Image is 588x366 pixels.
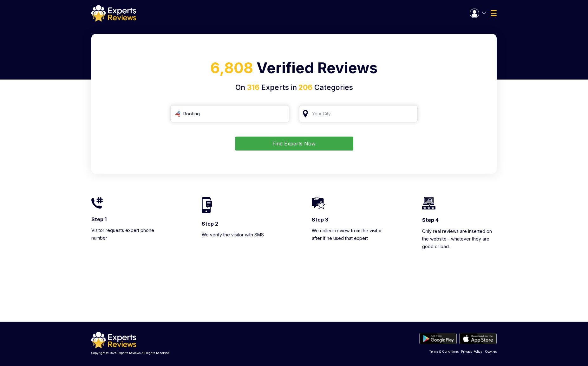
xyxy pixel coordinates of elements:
[312,227,387,242] p: We collect review from the visitor after if he used that expert
[235,137,353,151] button: Find Experts Now
[312,216,387,223] h3: Step 3
[297,83,312,92] span: 206
[91,197,103,209] img: homeIcon1
[461,349,482,354] a: Privacy Policy
[170,105,289,122] input: Search Category
[210,59,253,77] span: 6,808
[491,10,497,16] img: Menu Icon
[91,332,136,348] img: logo
[91,216,166,223] h3: Step 1
[99,82,489,93] h4: On Experts in Categories
[91,5,136,22] img: logo
[202,220,277,227] h3: Step 2
[91,351,170,355] p: Copyright © 2025 Experts Reviews All Rights Reserved.
[247,83,259,92] span: 316
[202,231,277,239] p: We verify the visitor with SMS
[99,57,489,82] h1: Verified Reviews
[422,197,435,209] img: homeIcon4
[485,349,497,354] a: Cookies
[429,349,459,354] a: Terms & Conditions
[202,197,212,213] img: homeIcon2
[422,216,497,223] h3: Step 4
[482,12,486,14] img: Menu Icon
[299,105,418,122] input: Your City
[312,197,325,209] img: homeIcon3
[470,9,479,18] img: Menu Icon
[459,333,497,344] img: apple store btn
[91,227,166,242] p: Visitor requests expert phone number
[419,333,457,344] img: play store btn
[422,228,497,250] p: Only real reviews are inserted on the website - whatever they are good or bad.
